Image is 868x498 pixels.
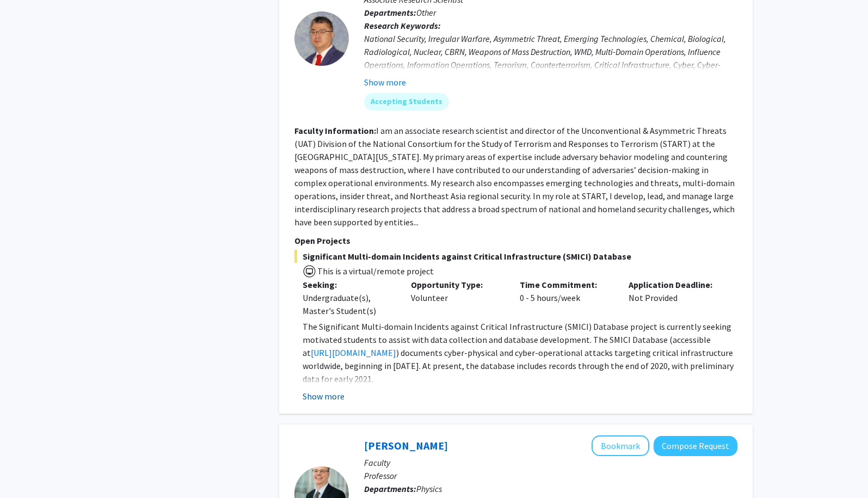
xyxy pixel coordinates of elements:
[303,390,344,403] button: Show more
[364,456,737,469] p: Faculty
[303,320,737,385] p: The Significant Multi-domain Incidents against Critical Infrastructure (SMICI) Database project i...
[8,449,46,490] iframe: Chat
[311,347,396,358] a: [URL][DOMAIN_NAME]
[411,278,503,291] p: Opportunity Type:
[303,291,395,317] div: Undergraduate(s), Master's Student(s)
[512,278,620,317] div: 0 - 5 hours/week
[364,20,441,31] b: Research Keywords:
[294,234,737,247] p: Open Projects
[654,436,737,456] button: Compose Request to Wolfgang Losert
[364,7,416,18] b: Departments:
[364,93,449,110] mat-chip: Accepting Students
[303,278,395,291] p: Seeking:
[364,32,737,84] div: National Security, Irregular Warfare, Asymmetric Threat, Emerging Technologies, Chemical, Biologi...
[364,469,737,482] p: Professor
[592,435,649,456] button: Add Wolfgang Losert to Bookmarks
[364,483,416,494] b: Departments:
[364,76,406,89] button: Show more
[403,278,512,317] div: Volunteer
[294,125,376,136] b: Faculty Information:
[294,125,735,228] fg-read-more: I am an associate research scientist and director of the Unconventional & Asymmetric Threats (UAT...
[294,250,737,263] span: Significant Multi-domain Incidents against Critical Infrastructure (SMICI) Database
[364,439,448,452] a: [PERSON_NAME]
[416,483,442,494] span: Physics
[520,278,612,291] p: Time Commitment:
[620,278,729,317] div: Not Provided
[416,7,436,18] span: Other
[629,278,721,291] p: Application Deadline:
[316,266,434,276] span: This is a virtual/remote project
